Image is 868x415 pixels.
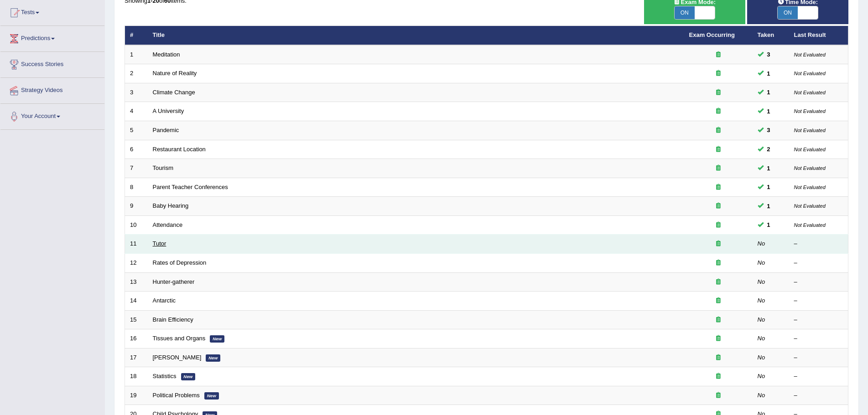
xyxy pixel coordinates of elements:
div: Exam occurring question [689,391,748,400]
div: Exam occurring question [689,145,748,154]
em: New [210,335,224,343]
em: No [758,373,765,379]
span: You can still take this question [764,182,774,192]
td: 19 [125,386,148,405]
a: Restaurant Location [153,146,206,153]
td: 6 [125,140,148,159]
a: Predictions [0,26,104,49]
em: No [758,278,765,285]
div: – [794,316,843,324]
td: 18 [125,367,148,386]
div: Exam occurring question [689,221,748,230]
a: Antarctic [153,297,176,304]
a: Rates of Depression [153,259,207,266]
small: Not Evaluated [794,203,826,209]
th: Last Result [789,26,848,45]
div: – [794,372,843,381]
td: 1 [125,45,148,64]
span: You can still take this question [764,107,774,116]
a: Success Stories [0,52,104,75]
div: Exam occurring question [689,107,748,116]
em: New [181,373,196,380]
div: Exam occurring question [689,316,748,324]
td: 17 [125,348,148,367]
td: 5 [125,121,148,140]
a: Your Account [0,104,104,127]
em: New [206,354,220,362]
div: – [794,391,843,400]
a: Attendance [153,221,183,228]
td: 8 [125,178,148,197]
div: Exam occurring question [689,183,748,192]
div: Exam occurring question [689,240,748,248]
small: Not Evaluated [794,184,826,190]
a: Strategy Videos [0,78,104,101]
div: Exam occurring question [689,354,748,362]
td: 14 [125,292,148,311]
div: Exam occurring question [689,69,748,78]
a: A University [153,108,184,114]
td: 3 [125,83,148,102]
small: Not Evaluated [794,128,826,133]
a: Exam Occurring [689,31,735,38]
td: 10 [125,215,148,235]
a: Tissues and Organs [153,335,206,342]
em: No [758,259,765,266]
em: No [758,335,765,342]
div: Exam occurring question [689,164,748,173]
em: New [204,392,219,400]
small: Not Evaluated [794,108,826,114]
span: You can still take this question [764,201,774,211]
a: Brain Efficiency [153,316,193,323]
th: Title [148,26,684,45]
td: 16 [125,329,148,348]
span: ON [675,6,695,19]
td: 7 [125,159,148,178]
td: 13 [125,272,148,292]
div: Exam occurring question [689,297,748,305]
div: Exam occurring question [689,202,748,210]
div: Exam occurring question [689,334,748,343]
a: Meditation [153,51,180,58]
a: Parent Teacher Conferences [153,184,228,190]
span: You can still take this question [764,69,774,78]
td: 4 [125,102,148,121]
td: 11 [125,235,148,254]
div: – [794,278,843,287]
small: Not Evaluated [794,147,826,152]
td: 2 [125,64,148,83]
a: Hunter-gatherer [153,278,195,285]
a: Tutor [153,240,166,247]
small: Not Evaluated [794,90,826,95]
div: Exam occurring question [689,88,748,97]
td: 9 [125,197,148,216]
small: Not Evaluated [794,165,826,171]
em: No [758,392,765,399]
small: Not Evaluated [794,71,826,76]
td: 15 [125,310,148,329]
div: Exam occurring question [689,51,748,59]
a: Political Problems [153,392,200,399]
em: No [758,297,765,304]
a: Nature of Reality [153,70,197,77]
div: – [794,240,843,248]
div: – [794,259,843,267]
span: You can still take this question [764,125,774,135]
div: Exam occurring question [689,126,748,135]
em: No [758,354,765,361]
a: Pandemic [153,127,179,133]
span: You can still take this question [764,164,774,173]
div: Exam occurring question [689,372,748,381]
span: You can still take this question [764,220,774,230]
small: Not Evaluated [794,52,826,57]
div: Exam occurring question [689,278,748,287]
span: ON [778,6,798,19]
em: No [758,316,765,323]
span: You can still take this question [764,87,774,97]
div: – [794,354,843,362]
th: Taken [753,26,789,45]
a: Tourism [153,164,174,171]
a: [PERSON_NAME] [153,354,202,361]
a: Climate Change [153,89,195,96]
div: – [794,334,843,343]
